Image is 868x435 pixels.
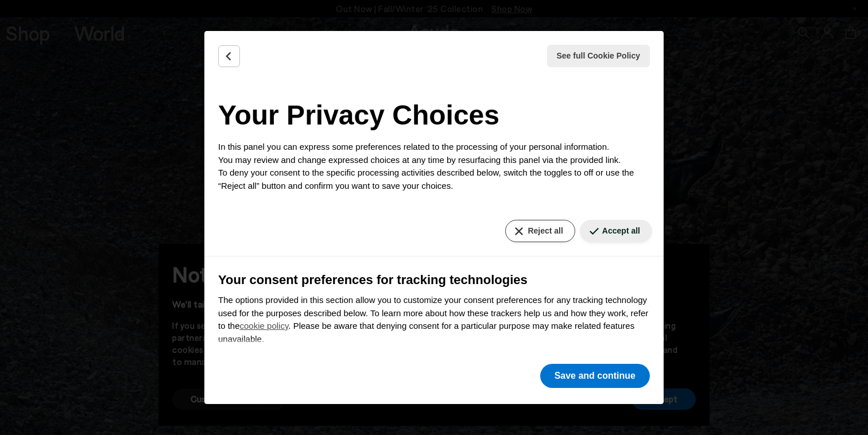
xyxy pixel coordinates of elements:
p: The options provided in this section allow you to customize your consent preferences for any trac... [218,294,650,345]
button: Reject all [505,220,575,242]
span: See full Cookie Policy [557,50,641,62]
button: Accept all [580,220,652,242]
h2: Your Privacy Choices [218,95,650,136]
a: cookie policy - link opens in a new tab [240,321,289,331]
button: Back [218,45,240,67]
button: Save and continue [540,364,650,388]
button: See full Cookie Policy [547,45,650,67]
h3: Your consent preferences for tracking technologies [218,270,650,289]
p: In this panel you can express some preferences related to the processing of your personal informa... [218,141,650,192]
